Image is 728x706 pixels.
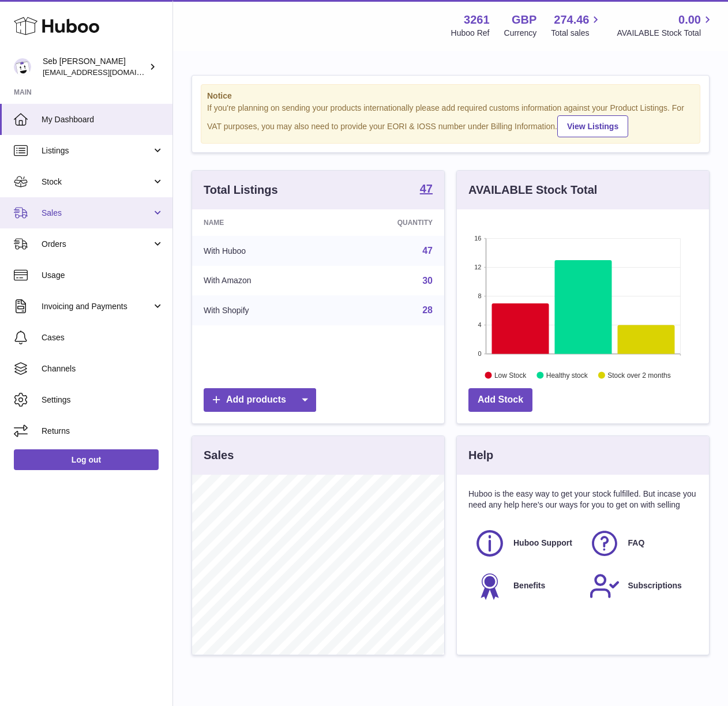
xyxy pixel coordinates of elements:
strong: GBP [512,12,536,28]
span: [EMAIL_ADDRESS][DOMAIN_NAME] [43,67,170,77]
a: 30 [422,276,433,286]
span: Benefits [513,580,545,591]
h3: Help [468,448,493,463]
h3: Total Listings [204,182,278,198]
span: Total sales [551,28,602,39]
strong: Notice [207,91,694,102]
text: 12 [474,264,481,271]
text: 8 [478,292,481,299]
div: Seb [PERSON_NAME] [43,56,147,78]
th: Quantity [330,209,444,236]
a: 28 [422,305,433,315]
a: 47 [422,246,433,256]
span: AVAILABLE Stock Total [617,28,714,39]
span: 274.46 [554,12,589,28]
span: Subscriptions [628,580,682,591]
td: With Amazon [192,266,330,296]
th: Name [192,209,330,236]
span: Usage [42,270,164,281]
a: Log out [14,449,159,470]
span: Listings [42,145,152,156]
span: Huboo Support [513,538,572,549]
div: Huboo Ref [451,28,490,39]
h3: Sales [204,448,234,463]
span: Returns [42,426,164,437]
strong: 3261 [464,12,490,28]
h3: AVAILABLE Stock Total [468,182,597,198]
text: 16 [474,235,481,242]
a: View Listings [557,115,628,137]
div: Currency [504,28,537,39]
text: 4 [478,321,481,328]
span: FAQ [628,538,645,549]
text: Stock over 2 months [607,371,670,379]
a: Benefits [474,570,577,602]
span: Cases [42,332,164,343]
a: 47 [420,183,433,197]
a: Huboo Support [474,528,577,559]
span: Orders [42,239,152,250]
text: 0 [478,350,481,357]
text: Healthy stock [546,371,588,379]
span: Invoicing and Payments [42,301,152,312]
a: Subscriptions [589,570,692,602]
span: Channels [42,363,164,374]
span: Settings [42,395,164,405]
div: If you're planning on sending your products internationally please add required customs informati... [207,103,694,137]
td: With Shopify [192,295,330,325]
span: Stock [42,176,152,187]
img: ecom@bravefoods.co.uk [14,58,31,76]
a: Add products [204,388,316,412]
a: FAQ [589,528,692,559]
a: 274.46 Total sales [551,12,602,39]
td: With Huboo [192,236,330,266]
span: My Dashboard [42,114,164,125]
span: Sales [42,208,152,219]
a: Add Stock [468,388,532,412]
span: 0.00 [678,12,701,28]
a: 0.00 AVAILABLE Stock Total [617,12,714,39]
strong: 47 [420,183,433,194]
text: Low Stock [494,371,527,379]
p: Huboo is the easy way to get your stock fulfilled. But incase you need any help here's our ways f... [468,489,697,510]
